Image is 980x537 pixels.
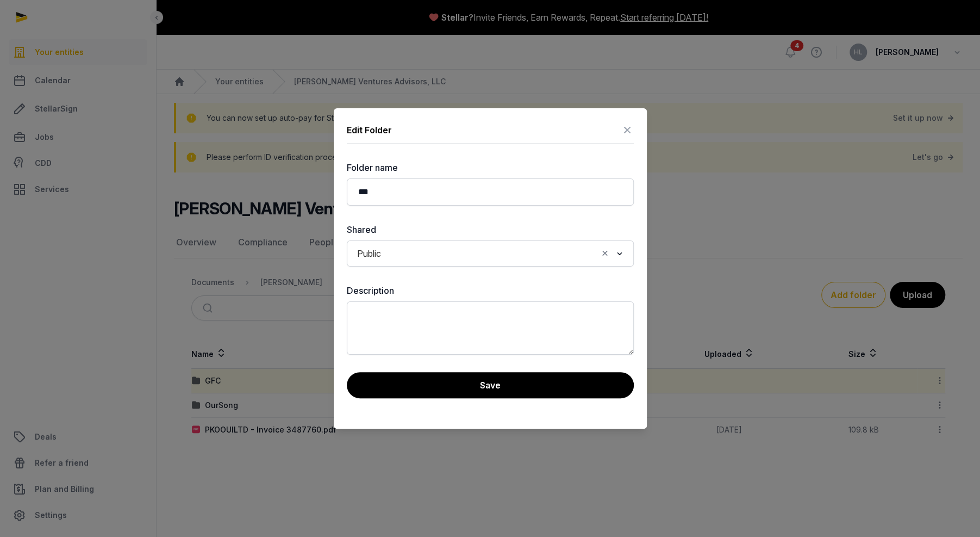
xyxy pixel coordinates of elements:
input: Search for option [386,246,597,261]
label: Shared [347,223,634,236]
label: Description [347,284,634,297]
iframe: Chat Widget [926,485,980,537]
div: Edit Folder [347,124,392,137]
button: Save [347,372,634,398]
div: Search for option [352,244,628,263]
button: Clear Selected [600,246,610,261]
span: Public [354,246,384,261]
label: Folder name [347,161,634,174]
